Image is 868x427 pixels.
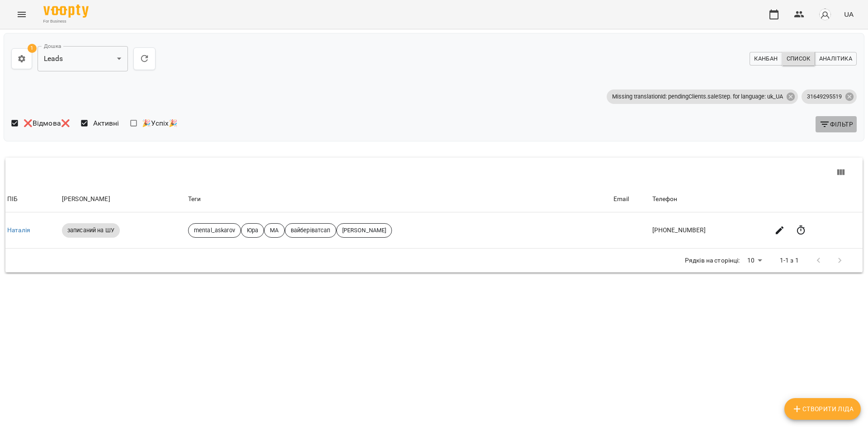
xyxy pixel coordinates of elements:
span: записаний на ШУ [62,226,120,235]
span: Список [787,54,811,64]
button: UA [840,6,857,23]
div: Table Toolbar [5,158,863,187]
div: 31649295519 [802,89,857,104]
button: Фільтр [816,116,857,132]
div: Leads [38,46,128,71]
span: 31649295519 [802,93,847,101]
div: [PERSON_NAME] [62,194,184,205]
span: Активні [93,118,119,129]
div: Missing translationId: pendingClients.saleStep. for language: uk_UA [607,89,798,104]
button: Menu [11,4,33,25]
span: Канбан [754,54,778,64]
td: [PHONE_NUMBER] [651,212,767,249]
span: Аналітика [819,54,852,64]
img: Voopty Logo [43,5,89,18]
div: ПІБ [7,194,58,205]
span: 🎉Успіх🎉 [142,118,178,129]
span: ❌Відмова❌ [24,118,70,129]
button: View Columns [830,162,852,183]
div: Телефон [652,194,765,205]
button: Аналітика [815,52,857,66]
span: mental_askarov [189,226,241,235]
p: 1-1 з 1 [780,256,799,265]
span: Missing translationId: pendingClients.saleStep. for language: uk_UA [607,93,788,101]
div: Теги [188,194,610,205]
div: 10 [744,254,765,267]
a: Наталія [7,226,30,234]
span: For Business [43,19,89,24]
span: [PERSON_NAME] [337,226,392,235]
div: Email [613,194,648,205]
span: 1 [28,44,37,53]
button: Канбан [750,52,782,66]
span: UA [844,9,854,19]
span: Фільтр [819,119,853,130]
img: avatar_s.png [819,8,831,21]
div: записаний на ШУ [62,223,120,238]
span: Юра [241,226,264,235]
span: МА [264,226,284,235]
p: Рядків на сторінці: [685,256,740,265]
button: Список [782,52,815,66]
span: вайберіватсап [285,226,336,235]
